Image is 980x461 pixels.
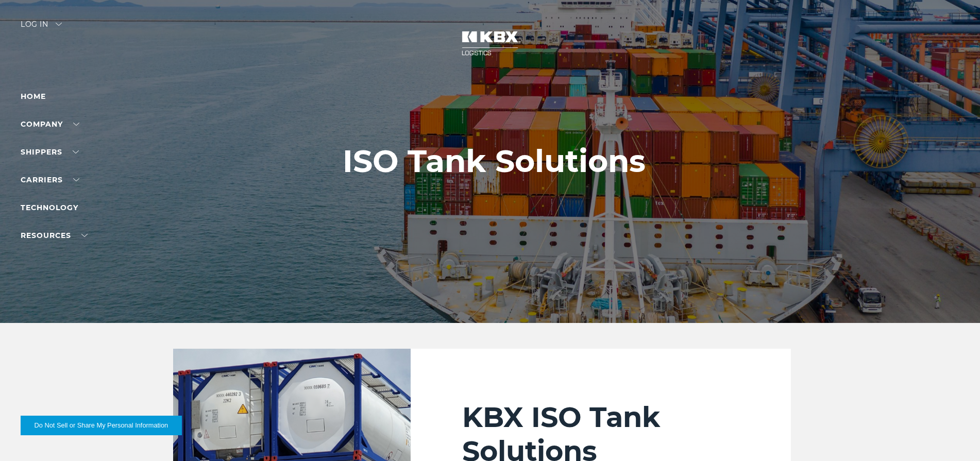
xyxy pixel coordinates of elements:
a: SHIPPERS [21,147,79,157]
div: Log in [21,21,62,36]
img: arrow [56,23,62,26]
h1: ISO Tank Solutions [343,144,646,179]
a: Company [21,119,79,129]
img: kbx logo [451,21,529,66]
button: Do Not Sell or Share My Personal Information [21,416,182,435]
a: Carriers [21,175,79,184]
a: Technology [21,203,78,212]
a: Home [21,92,46,101]
a: RESOURCES [21,231,88,240]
